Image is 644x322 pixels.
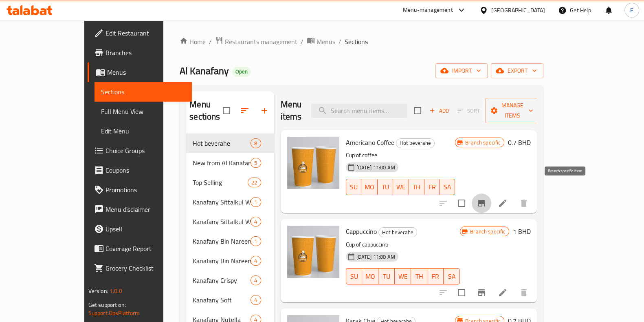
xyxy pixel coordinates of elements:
[251,296,260,304] span: 4
[186,153,274,173] div: New from Al Kanafany"5
[186,173,274,192] div: Top Selling22
[106,146,185,155] span: Choice Groups
[255,101,274,120] button: Add section
[287,137,339,189] img: Americano Coffee
[365,271,375,282] span: MO
[508,137,530,148] h6: 0.7 BHD
[251,159,260,167] span: 5
[491,63,543,78] button: export
[186,251,274,271] div: Kanafany Bin Nareen With Cheese4
[193,275,251,285] span: Kanafany Crispy
[412,181,421,193] span: TH
[251,295,261,305] div: items
[106,224,185,234] span: Upsell
[251,236,261,246] div: items
[193,197,251,207] span: Kanafany Sittalkul With Cream
[346,136,394,149] span: Americano Coffee
[88,43,192,62] a: Branches
[107,67,185,77] span: Menus
[88,308,140,318] a: Support.OpsPlatform
[435,63,488,78] button: import
[88,180,192,200] a: Promotions
[349,271,359,282] span: SU
[453,195,470,212] span: Select to update
[88,200,192,219] a: Menu disclaimer
[361,179,378,195] button: MO
[338,37,341,47] li: /
[106,204,185,214] span: Menu disclaimer
[472,193,491,213] button: Branch-specific-item
[101,87,185,97] span: Sections
[378,268,395,284] button: TU
[381,181,390,193] span: TU
[189,98,222,123] h2: Menu sections
[382,271,391,282] span: TU
[232,67,251,77] div: Open
[398,271,408,282] span: WE
[251,257,260,265] span: 4
[88,141,192,160] a: Choice Groups
[251,158,261,168] div: items
[472,283,491,302] button: Branch-specific-item
[498,288,508,298] a: Edit menu item
[88,258,192,278] a: Grocery Checklist
[193,256,251,266] span: Kanafany Bin Nareen With Cheese
[497,66,537,76] span: export
[396,138,434,148] span: Hot beverahe
[452,104,485,117] span: Select section first
[492,100,533,121] span: Manage items
[393,179,409,195] button: WE
[186,290,274,310] div: Kanafany Soft4
[346,240,460,250] p: Cup of cappuccino
[106,28,185,38] span: Edit Restaurant
[101,107,185,116] span: Full Menu View
[353,164,398,171] span: [DATE] 11:00 AM
[512,226,530,237] h6: 1 BHD
[225,37,297,47] span: Restaurants management
[346,268,363,284] button: SU
[307,36,335,47] a: Menus
[426,104,452,117] button: Add
[409,179,424,195] button: TH
[414,271,424,282] span: TH
[95,102,192,121] a: Full Menu View
[186,212,274,231] div: Kanafany Sittalkul With Cheese4
[498,198,508,208] a: Edit menu item
[514,193,534,213] button: delete
[251,140,260,147] span: 8
[301,37,303,47] li: /
[491,6,545,15] div: [GEOGRAPHIC_DATA]
[287,226,339,278] img: Cappuccino
[453,284,470,301] span: Select to update
[396,138,435,148] div: Hot beverahe
[442,66,481,76] span: import
[411,268,427,284] button: TH
[251,238,260,245] span: 1
[630,6,633,15] span: E
[193,178,248,187] span: Top Selling
[180,36,543,47] nav: breadcrumb
[447,271,457,282] span: SA
[248,178,261,187] div: items
[180,37,206,47] a: Home
[514,283,534,302] button: delete
[403,5,453,15] div: Menu-management
[251,197,261,207] div: items
[180,62,229,80] span: Al Kanafany
[248,179,260,187] span: 22
[193,158,251,168] span: New from Al Kanafany"
[232,68,251,75] span: Open
[346,225,377,238] span: Cappuccino
[193,236,251,246] span: Kanafany Bin Nareen With Cream
[251,198,260,206] span: 1
[426,104,452,117] span: Add item
[193,138,251,148] span: Hot beverahe
[317,37,335,47] span: Menus
[186,271,274,290] div: Kanafany Crispy4
[106,165,185,175] span: Coupons
[349,181,358,193] span: SU
[362,268,378,284] button: MO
